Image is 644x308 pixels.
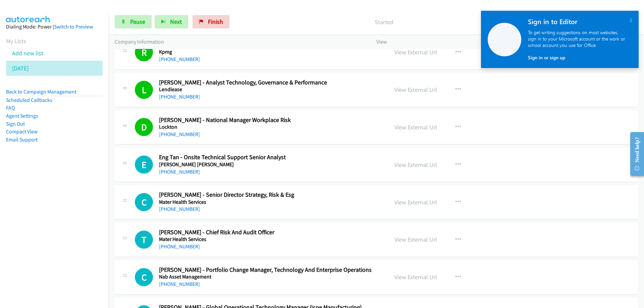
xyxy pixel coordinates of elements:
[135,156,153,174] h1: E
[159,94,200,100] a: [PHONE_NUMBER]
[394,236,437,243] a: View External Url
[159,206,200,212] a: [PHONE_NUMBER]
[6,105,15,111] a: FAQ
[6,113,38,119] a: Agent Settings
[159,124,380,130] h5: Lockton
[159,266,380,274] h2: [PERSON_NAME] - Portfolio Change Manager, Technology And Enterprise Operations
[159,161,380,168] h5: [PERSON_NAME] [PERSON_NAME]
[159,116,380,124] h2: [PERSON_NAME] - National Manager Workplace Risk
[394,273,437,281] a: View External Url
[394,161,437,169] a: View External Url
[159,79,380,86] h2: [PERSON_NAME] - Analyst Technology, Governance & Performance
[625,127,644,181] iframe: Resource Center
[130,18,145,25] span: Pause
[159,153,380,161] h2: Eng Tan - Onsite Technical Support Senior Analyst
[376,38,501,46] p: View
[6,37,26,45] a: My Lists
[159,86,380,93] h5: Lendlease
[135,118,153,136] h1: D
[193,15,229,28] a: Finish
[135,156,153,174] div: The call is yet to be attempted
[159,281,200,287] a: [PHONE_NUMBER]
[159,243,200,250] a: [PHONE_NUMBER]
[238,17,529,26] p: Started
[6,121,25,127] a: Sign Out
[159,236,380,243] h5: Mater Health Services
[159,229,380,236] h2: [PERSON_NAME] - Chief Risk And Audit Officer
[159,56,200,62] a: [PHONE_NUMBER]
[159,169,200,175] a: [PHONE_NUMBER]
[159,199,380,205] h5: Mater Health Services
[6,128,38,135] a: Compact View
[159,191,380,199] h2: [PERSON_NAME] - Senior Director Strategy, Risk & Esg
[6,136,38,143] a: Email Support
[135,193,153,211] h1: C
[135,231,153,249] div: The call is yet to be attempted
[394,198,437,206] a: View External Url
[159,131,200,137] a: [PHONE_NUMBER]
[135,231,153,249] h1: T
[394,123,437,131] a: View External Url
[159,273,380,280] h5: Nab Asset Management
[394,86,437,94] a: View External Url
[208,18,223,25] span: Finish
[394,48,437,56] a: View External Url
[135,268,153,286] h1: C
[115,15,152,28] a: Pause
[54,23,93,30] a: Switch to Preview
[135,193,153,211] div: The call is yet to be attempted
[135,268,153,286] div: The call is yet to be attempted
[155,15,188,28] button: Next
[135,43,153,61] h1: R
[6,23,103,31] div: Dialing Mode: Power |
[115,38,364,46] p: Company Information
[6,88,76,95] a: Back to Campaign Management
[12,64,29,72] a: [DATE]
[6,97,52,103] a: Scheduled Callbacks
[12,49,43,57] a: Add new list
[170,18,182,25] span: Next
[135,81,153,99] h1: L
[159,49,380,55] h5: Kpmg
